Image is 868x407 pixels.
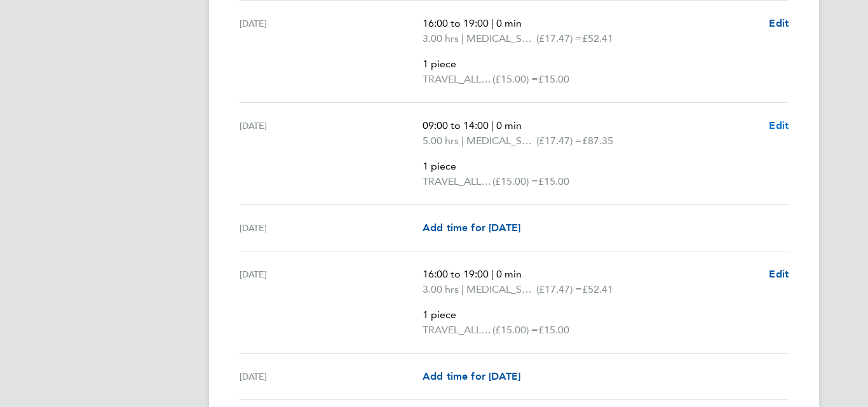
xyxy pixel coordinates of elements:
span: 16:00 to 19:00 [423,17,489,29]
a: Edit [769,16,789,31]
span: £15.00 [538,73,569,85]
span: 0 min [496,268,522,280]
span: 09:00 to 14:00 [423,119,489,131]
span: £15.00 [538,175,569,187]
span: TRAVEL_ALLOWANCE_15 [423,323,492,338]
p: 1 piece [423,307,759,323]
span: MEDICAL_SPORTS_HOURS [466,282,536,297]
span: (£17.47) = [536,283,582,295]
span: £52.41 [582,283,613,295]
div: [DATE] [240,267,423,338]
span: MEDICAL_SPORTS_HOURS [466,133,536,149]
span: 0 min [496,17,522,29]
span: Add time for [DATE] [423,370,520,382]
span: Edit [769,17,789,29]
span: 3.00 hrs [423,283,459,295]
span: Edit [769,268,789,280]
p: 1 piece [423,159,759,174]
span: 16:00 to 19:00 [423,268,489,280]
span: TRAVEL_ALLOWANCE_15 [423,72,492,87]
span: £52.41 [582,32,613,44]
span: 3.00 hrs [423,32,459,44]
span: 0 min [496,119,522,131]
span: | [491,119,494,131]
div: [DATE] [240,220,423,236]
span: Edit [769,119,789,131]
span: £15.00 [538,324,569,336]
span: | [461,135,464,147]
span: | [491,17,494,29]
div: [DATE] [240,369,423,384]
a: Add time for [DATE] [423,369,520,384]
span: (£15.00) = [492,324,538,336]
a: Add time for [DATE] [423,220,520,236]
span: 5.00 hrs [423,135,459,147]
a: Edit [769,118,789,133]
a: Edit [769,267,789,282]
span: MEDICAL_SPORTS_HOURS [466,31,536,46]
span: | [491,268,494,280]
span: £87.35 [582,135,613,147]
span: (£17.47) = [536,135,582,147]
p: 1 piece [423,57,759,72]
span: Add time for [DATE] [423,222,520,234]
span: TRAVEL_ALLOWANCE_15 [423,174,492,189]
span: | [461,32,464,44]
div: [DATE] [240,16,423,87]
span: | [461,283,464,295]
span: (£17.47) = [536,32,582,44]
span: (£15.00) = [492,73,538,85]
span: (£15.00) = [492,175,538,187]
div: [DATE] [240,118,423,189]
